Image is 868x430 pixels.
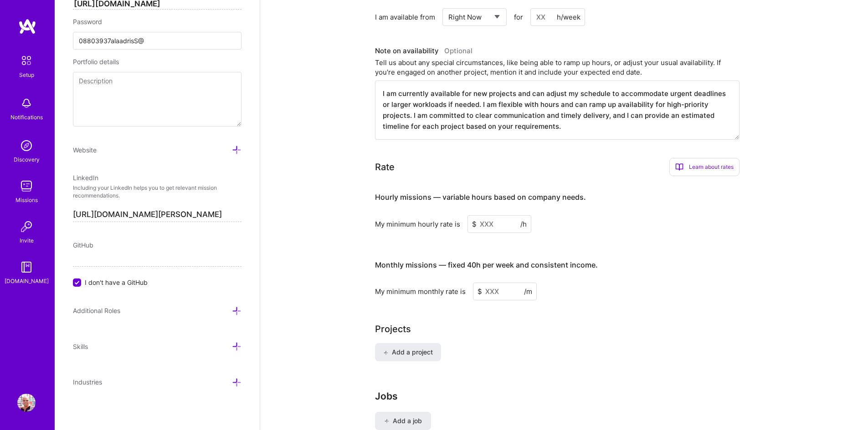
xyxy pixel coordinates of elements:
div: Setup [19,70,34,80]
div: My minimum monthly rate is [375,287,466,296]
span: Optional [444,46,473,55]
div: Rate [375,160,395,174]
span: LinkedIn [73,174,98,182]
div: Projects [375,322,411,336]
h4: Hourly missions — variable hours based on company needs. [375,193,586,202]
span: Website [73,146,97,154]
img: bell [17,94,36,112]
span: $ [472,219,477,229]
img: discovery [17,137,36,155]
input: XXX [473,283,537,300]
div: My minimum hourly rate is [375,219,460,229]
input: XX [530,8,585,26]
span: GitHub [73,241,93,249]
a: User Avatar [15,394,38,412]
img: User Avatar [17,394,36,412]
div: Learn about rates [669,158,740,176]
span: /h [520,219,527,229]
span: for [514,12,523,22]
button: Add a job [375,412,431,430]
input: Password [73,32,241,50]
span: /m [524,287,532,296]
div: Invite [20,236,34,245]
span: I don't have a GitHub [85,278,148,287]
div: Password [73,17,241,26]
div: Note on availability [375,44,473,58]
div: Discovery [14,155,40,164]
textarea: I am currently available for new projects and can adjust my schedule to accommodate urgent deadli... [375,81,740,140]
h4: Monthly missions — fixed 40h per week and consistent income. [375,261,598,269]
i: icon PlusBlack [383,350,388,355]
img: setup [17,51,36,70]
div: Tell us about any special circumstances, like being able to ramp up hours, or adjust your usual a... [375,58,740,77]
span: Add a project [383,348,433,357]
span: Additional Roles [73,307,120,314]
span: Industries [73,378,102,386]
div: h/week [557,12,580,22]
img: Invite [17,218,36,236]
div: Portfolio details [73,57,241,66]
div: [DOMAIN_NAME] [5,276,49,286]
i: icon PlusBlack [384,419,389,424]
h3: Jobs [375,390,753,402]
div: I am available from [375,12,435,22]
p: Including your LinkedIn helps you to get relevant mission recommendations. [73,184,241,200]
i: icon BookOpen [675,163,683,171]
span: Skills [73,343,88,350]
span: $ [478,287,482,296]
button: Add a project [375,343,441,361]
div: Notifications [10,112,43,122]
span: Add a job [384,416,422,425]
img: logo [18,18,36,35]
div: Missions [15,195,38,205]
img: teamwork [17,177,36,195]
img: guide book [17,258,36,276]
input: XXX [467,215,531,233]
